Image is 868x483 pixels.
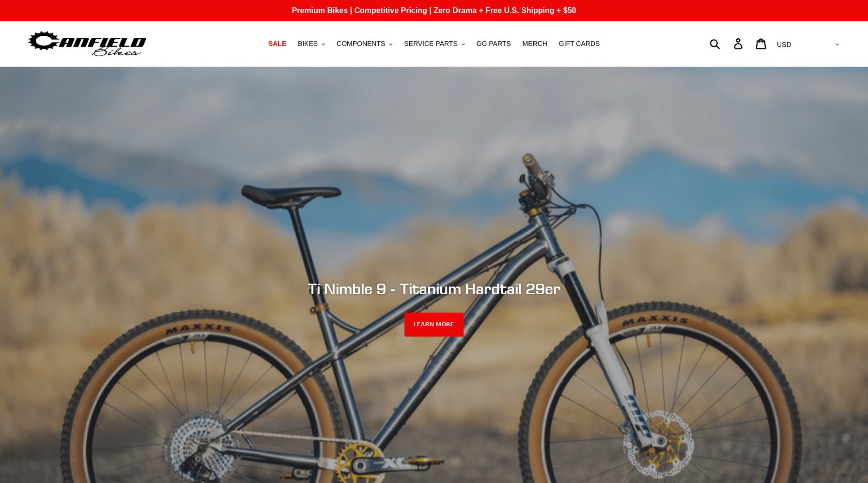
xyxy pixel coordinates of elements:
[332,37,397,50] button: COMPONENTS
[554,37,605,50] a: GIFT CARDS
[404,313,464,337] a: LEARN MORE
[518,37,552,50] a: MERCH
[715,33,740,54] input: Search
[472,37,516,50] a: GG PARTS
[298,40,318,48] span: BIKES
[477,40,511,48] span: GG PARTS
[27,29,148,59] img: Canfield Bikes
[523,40,547,48] span: MERCH
[268,40,286,48] span: SALE
[559,40,600,48] span: GIFT CARDS
[337,40,385,48] span: COMPONENTS
[170,279,698,298] h2: Ti Nimble 9 - Titanium Hardtail 29er
[404,40,457,48] span: SERVICE PARTS
[263,37,291,50] a: SALE
[293,37,330,50] button: BIKES
[399,37,469,50] button: SERVICE PARTS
